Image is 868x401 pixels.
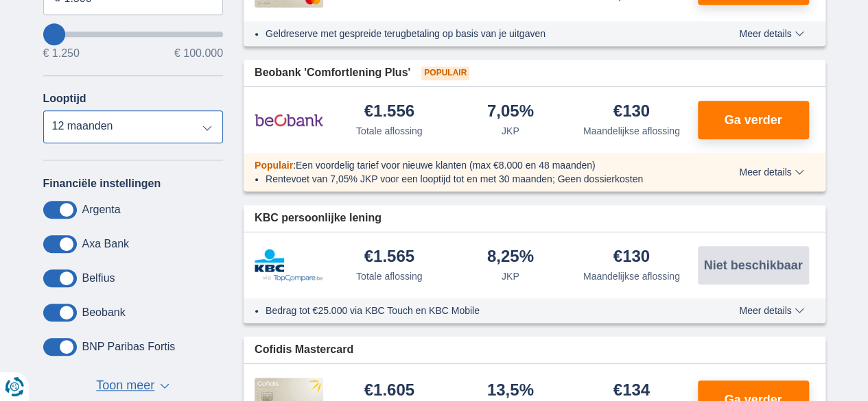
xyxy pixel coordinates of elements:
[43,178,161,190] label: Financiële instellingen
[266,304,689,317] li: Bedrag tot €25.000 via KBC Touch en KBC Mobile
[364,248,414,267] div: €1.565
[739,306,804,315] span: Meer details
[487,248,534,267] div: 8,25%
[43,93,86,105] label: Looptijd
[739,167,804,177] span: Meer details
[160,383,169,389] span: ▼
[613,103,650,121] div: €130
[266,27,689,40] li: Geldreserve met gespreide terugbetaling op basis van je uitgaven
[356,124,423,138] div: Totale aflossing
[255,249,323,282] img: product.pl.alt KBC
[724,114,782,126] span: Ga verder
[82,272,115,284] label: Belfius
[82,238,129,250] label: Axa Bank
[244,158,700,172] div: :
[487,103,534,121] div: 7,05%
[729,305,814,316] button: Meer details
[703,259,802,271] span: Niet beschikbaar
[729,167,814,178] button: Meer details
[255,160,293,171] span: Populair
[739,29,804,38] span: Meer details
[729,28,814,39] button: Meer details
[96,377,154,395] span: Toon meer
[43,48,80,59] span: € 1.250
[583,269,680,283] div: Maandelijkse aflossing
[583,124,680,138] div: Maandelijkse aflossing
[255,65,410,81] span: Beobank 'Comfortlening Plus'
[296,160,596,171] span: Een voordelig tarief voor nieuwe klanten (max €8.000 en 48 maanden)
[255,103,323,137] img: product.pl.alt Beobank
[43,32,224,37] input: wantToBorrow
[364,382,414,400] div: €1.605
[82,306,126,319] label: Beobank
[255,342,353,358] span: Cofidis Mastercard
[174,48,223,59] span: € 100.000
[92,376,174,396] button: Toon meer ▼
[255,210,382,226] span: KBC persoonlijke lening
[698,246,809,284] button: Niet beschikbaar
[266,172,689,186] li: Rentevoet van 7,05% JKP voor een looptijd tot en met 30 maanden; Geen dossierkosten
[421,66,469,80] span: Populair
[613,248,650,267] div: €130
[502,269,519,283] div: JKP
[356,269,423,283] div: Totale aflossing
[82,341,176,353] label: BNP Paribas Fortis
[82,204,121,216] label: Argenta
[613,382,650,400] div: €134
[698,101,809,139] button: Ga verder
[487,382,534,400] div: 13,5%
[502,124,519,138] div: JKP
[364,103,414,121] div: €1.556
